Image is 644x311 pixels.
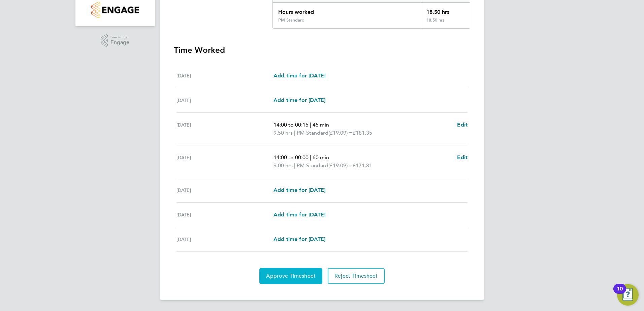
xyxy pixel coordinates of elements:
[334,273,378,279] span: Reject Timesheet
[313,122,329,128] span: 45 min
[273,3,421,18] div: Hours worked
[176,121,273,137] div: [DATE]
[176,211,273,219] div: [DATE]
[457,153,468,162] a: Edit
[176,96,273,104] div: [DATE]
[273,96,325,104] a: Add time for [DATE]
[273,130,293,136] span: 9.50 hrs
[259,268,322,284] button: Approve Timesheet
[273,72,325,80] a: Add time for [DATE]
[273,154,309,161] span: 14:00 to 00:00
[266,273,316,279] span: Approve Timesheet
[310,122,311,128] span: |
[328,268,385,284] button: Reject Timesheet
[297,129,328,137] span: PM Standard
[421,3,470,18] div: 18.50 hrs
[273,186,325,194] a: Add time for [DATE]
[273,97,325,103] span: Add time for [DATE]
[294,130,295,136] span: |
[617,289,623,298] div: 10
[176,186,273,194] div: [DATE]
[176,235,273,243] div: [DATE]
[176,72,273,80] div: [DATE]
[421,18,470,28] div: 18.50 hrs
[457,122,468,128] span: Edit
[273,236,325,242] span: Add time for [DATE]
[273,211,325,218] span: Add time for [DATE]
[313,154,329,161] span: 60 min
[273,162,293,169] span: 9.00 hrs
[91,2,139,18] img: countryside-properties-logo-retina.png
[353,130,372,136] span: £181.35
[310,154,311,161] span: |
[457,154,468,161] span: Edit
[297,162,328,170] span: PM Standard
[110,40,129,45] span: Engage
[273,211,325,219] a: Add time for [DATE]
[84,2,147,18] a: Go to home page
[273,187,325,193] span: Add time for [DATE]
[101,34,130,47] a: Powered byEngage
[353,162,372,169] span: £171.81
[457,121,468,129] a: Edit
[617,284,639,306] button: Open Resource Center, 10 new notifications
[273,235,325,243] a: Add time for [DATE]
[328,130,353,136] span: (£19.09) =
[110,34,129,40] span: Powered by
[273,122,309,128] span: 14:00 to 00:15
[273,72,325,79] span: Add time for [DATE]
[294,162,295,169] span: |
[176,153,273,170] div: [DATE]
[174,45,470,56] h3: Time Worked
[328,162,353,169] span: (£19.09) =
[278,18,304,23] div: PM Standard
